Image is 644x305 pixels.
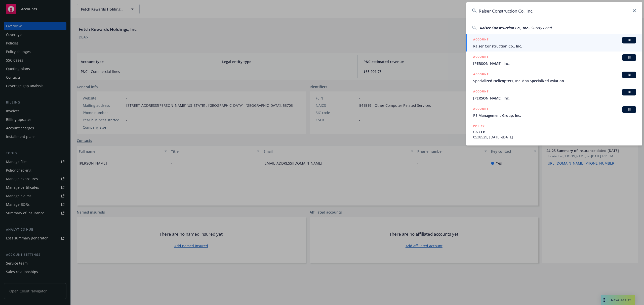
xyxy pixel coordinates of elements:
a: ACCOUNTBI[PERSON_NAME], Inc. [466,52,642,69]
span: BI [624,107,634,112]
span: Raiser Construction Co., Inc. [473,43,636,49]
h5: ACCOUNT [473,72,489,78]
a: ACCOUNTBIRaiser Construction Co., Inc. [466,34,642,52]
a: ACCOUNTBI[PERSON_NAME], Inc. [466,86,642,104]
input: Search... [466,2,642,20]
h5: POLICY [473,124,485,129]
h5: ACCOUNT [473,89,489,95]
span: PE Management Group, Inc. [473,113,636,118]
h5: ACCOUNT [473,37,489,43]
a: ACCOUNTBISpecialized Helicopters, Inc. dba Specialized Aviation [466,69,642,86]
span: - Surety Bond [529,25,552,30]
h5: ACCOUNT [473,54,489,60]
span: BI [624,38,634,42]
a: POLICYCA CLB0538529, [DATE]-[DATE] [466,121,642,142]
span: BI [624,90,634,94]
a: ACCOUNTBIPE Management Group, Inc. [466,104,642,121]
span: 0538529, [DATE]-[DATE] [473,134,636,140]
span: CA CLB [473,129,636,134]
span: BI [624,55,634,60]
span: [PERSON_NAME], Inc. [473,61,636,66]
span: Specialized Helicopters, Inc. dba Specialized Aviation [473,78,636,83]
span: [PERSON_NAME], Inc. [473,95,636,101]
h5: ACCOUNT [473,106,489,112]
span: BI [624,73,634,77]
span: Raiser Construction Co., Inc. [480,25,529,30]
